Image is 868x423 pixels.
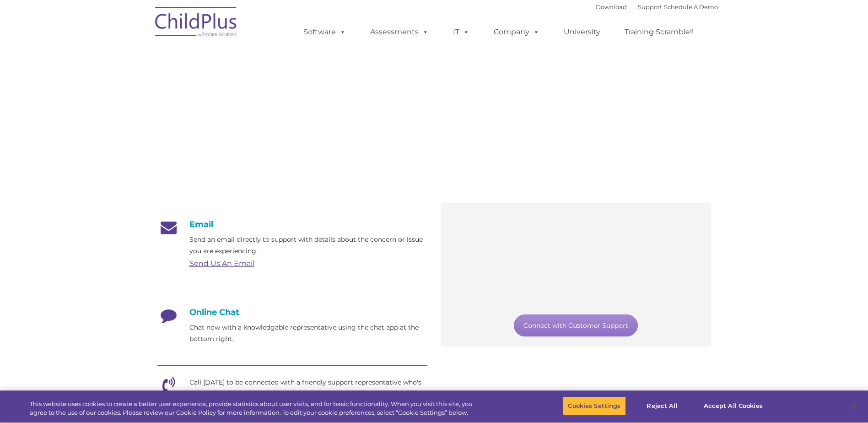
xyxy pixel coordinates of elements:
[514,315,638,336] a: Connect with Customer Support
[563,396,625,416] button: Cookies Settings
[843,396,863,416] button: Close
[615,23,703,41] a: Training Scramble!!
[30,400,477,418] div: This website uses cookies to create a better user experience, provide statistics about user visit...
[664,3,718,11] a: Schedule A Demo
[189,259,254,268] a: Send Us An Email
[634,396,691,416] button: Reject All
[485,23,549,41] a: Company
[294,23,355,41] a: Software
[444,23,479,41] a: IT
[189,322,427,345] p: Chat now with a knowledgable representative using the chat app at the bottom right.
[638,3,662,11] a: Support
[189,377,427,400] p: Call [DATE] to be connected with a friendly support representative who's eager to help.
[361,23,438,41] a: Assessments
[151,0,242,46] img: ChildPlus by Procare Solutions
[157,307,427,317] h4: Online Chat
[157,219,427,229] h4: Email
[596,3,718,11] font: |
[555,23,609,41] a: University
[189,234,427,257] p: Send an email directly to support with details about the concern or issue you are experiencing.
[699,396,768,416] button: Accept All Cookies
[596,3,627,11] a: Download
